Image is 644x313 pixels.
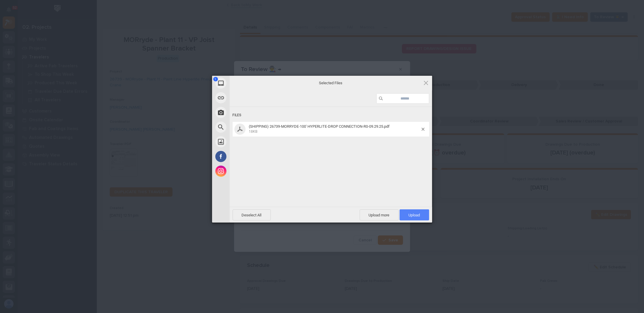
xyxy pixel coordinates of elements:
span: Selected Files [272,80,390,86]
div: Web Search [212,120,283,134]
span: Upload [409,213,420,217]
div: Unsplash [212,134,283,149]
span: Click here or hit ESC to close picker [423,80,429,86]
span: (SHIPPING) 26739-MORRYDE-100' HYPERLITE-DROP CONNECTION-R0-09.29.25.pdf [247,124,422,134]
div: Facebook [212,149,283,164]
div: Take Photo [212,105,283,120]
span: Upload [400,209,429,221]
span: Upload more [360,209,399,221]
div: Link (URL) [212,90,283,105]
div: My Device [212,76,283,90]
div: Instagram [212,164,283,179]
span: 18KB [249,129,258,134]
span: (SHIPPING) 26739-MORRYDE-100' HYPERLITE-DROP CONNECTION-R0-09.29.25.pdf [249,124,390,129]
span: Deselect All [233,209,271,221]
span: 1 [213,77,218,81]
div: Files [233,110,429,121]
